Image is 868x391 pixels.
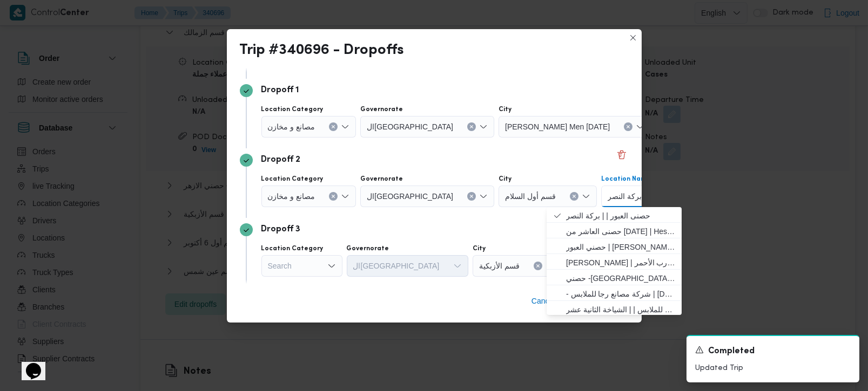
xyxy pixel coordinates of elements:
[467,192,476,201] button: Clear input
[467,122,476,131] button: Clear input
[360,105,403,114] label: Governorate
[547,270,682,285] button: حصني -جسر السويس | جسر السويس | المنتزه
[11,348,45,380] iframe: chat widget
[499,105,512,114] label: City
[547,238,682,254] button: حصني العبور | أحمد شوقي القيعي | بركة النصر
[479,192,488,201] button: Open list of options
[479,259,520,271] span: قسم الأزبكية
[624,122,633,131] button: Clear input
[636,122,644,131] button: Open list of options
[566,272,675,285] span: حصني -[GEOGRAPHIC_DATA] | [GEOGRAPHIC_DATA] | المنتزه
[261,223,301,236] p: Dropoff 3
[243,157,250,164] svg: Step 3 is complete
[367,120,453,132] span: ال[GEOGRAPHIC_DATA]
[261,244,324,253] label: Location Category
[341,192,349,201] button: Open list of options
[570,192,578,201] button: Clear input
[243,88,250,94] svg: Step 2 is complete
[566,225,675,238] span: حصنى العاشر من [DATE] | Hesni Textiles Factory | جزء من مدينة العاشر-مجاورات
[268,120,315,132] span: مصانع و مخازن
[566,241,675,253] span: حصني العبور | [PERSON_NAME] | بركة النصر
[367,190,453,202] span: ال[GEOGRAPHIC_DATA]
[534,262,542,270] button: Clear input
[566,256,675,269] span: [PERSON_NAME] | سوق الازهر كل انواع القماش السواريه | الدرب الأحمر
[531,294,555,307] span: Cancel
[353,259,440,271] span: ال[GEOGRAPHIC_DATA]
[327,262,336,270] button: Open list of options
[547,285,682,301] button: - شركة مصانع رجا للملابس | Raja Clothing Co. | الشياخة الثانية عشر
[329,122,338,131] button: Clear input
[695,345,851,358] div: Notification
[547,254,682,270] button: حصني الازهر | سوق الازهر كل انواع القماش السواريه | الدرب الأحمر
[479,122,488,131] button: Open list of options
[527,292,560,310] button: Cancel
[566,303,675,316] span: شركه كونكريت للملابس | | الشياخة الثانية عشر
[546,262,554,270] button: Open list of options
[347,244,389,253] label: Governorate
[547,301,682,317] button: شركه كونكريت للملابس | | الشياخة الثانية عشر
[608,190,692,202] span: حصنى العبور | | بركة النصر
[453,262,462,270] button: Open list of options
[473,244,486,253] label: City
[261,105,324,114] label: Location Category
[360,175,403,183] label: Governorate
[505,190,556,202] span: قسم أول السلام
[499,175,512,183] label: City
[505,120,610,132] span: [PERSON_NAME] Men [DATE]
[341,122,349,131] button: Open list of options
[261,84,299,97] p: Dropoff 1
[566,209,675,222] span: حصنى العبور | | بركة النصر
[566,287,675,300] span: - شركة مصانع رجا للملابس | [DATE] Clothing Co. | الشياخة الثانية عشر
[627,31,640,44] button: Closes this modal window
[243,227,250,234] svg: Step 4 is complete
[329,192,338,201] button: Clear input
[268,190,315,202] span: مصانع و مخازن
[615,148,628,161] button: Delete
[261,175,324,183] label: Location Category
[547,207,682,223] button: حصنى العبور | | بركة النصر
[240,42,405,59] div: Trip #340696 - Dropoffs
[261,154,301,167] p: Dropoff 2
[695,362,851,374] p: Updated Trip
[582,192,590,201] button: Open list of options
[708,345,755,358] span: Completed
[601,175,650,183] label: Location Name
[547,223,682,238] button: حصنى العاشر من رمضان | Hesni Textiles Factory | جزء من مدينة العاشر-مجاورات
